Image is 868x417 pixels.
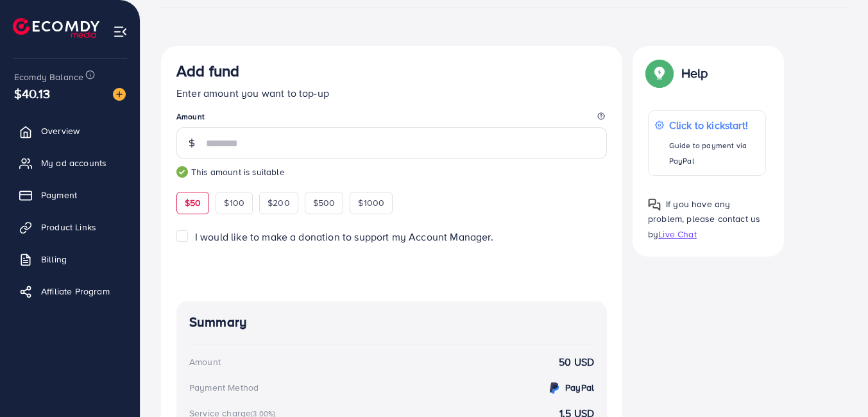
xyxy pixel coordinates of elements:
[189,355,221,368] div: Amount
[14,71,83,83] span: Ecomdy Balance
[10,278,130,304] a: Affiliate Program
[113,24,128,39] img: menu
[41,189,77,201] span: Payment
[10,246,130,272] a: Billing
[189,314,594,330] h4: Summary
[195,230,493,244] span: I would like to make a donation to support my Account Manager.
[10,182,130,208] a: Payment
[185,196,201,209] span: $50
[669,117,759,133] p: Click to kickstart!
[658,228,696,241] span: Live Chat
[41,157,106,169] span: My ad accounts
[479,260,607,282] iframe: PayPal
[10,150,130,176] a: My ad accounts
[41,124,80,137] span: Overview
[41,285,110,298] span: Affiliate Program
[313,196,336,209] span: $500
[358,196,384,209] span: $1000
[10,214,130,240] a: Product Links
[41,253,67,266] span: Billing
[113,88,126,101] img: image
[268,196,290,209] span: $200
[176,85,607,101] p: Enter amount you want to top-up
[648,62,671,85] img: Popup guide
[176,62,239,80] h3: Add fund
[648,198,760,240] span: If you have any problem, please contact us by
[648,198,661,211] img: Popup guide
[176,166,607,178] small: This amount is suitable
[224,196,244,209] span: $100
[14,84,50,103] span: $40.13
[176,111,607,127] legend: Amount
[13,18,99,38] img: logo
[547,380,562,396] img: credit
[189,381,259,394] div: Payment Method
[176,166,188,178] img: guide
[10,118,130,144] a: Overview
[565,381,594,394] strong: PayPal
[559,355,594,370] strong: 50 USD
[669,138,759,169] p: Guide to payment via PayPal
[41,221,96,234] span: Product Links
[681,65,708,81] p: Help
[813,359,858,407] iframe: Chat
